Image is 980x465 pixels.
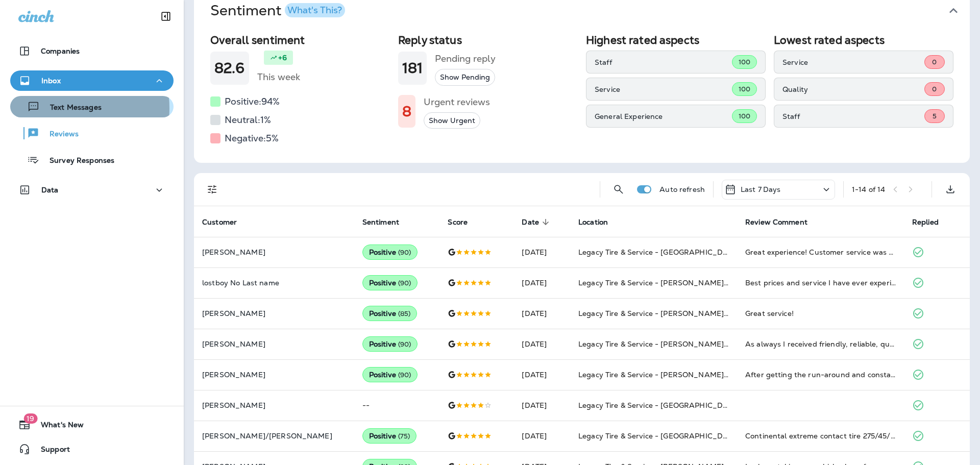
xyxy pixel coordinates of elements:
[202,309,346,317] p: [PERSON_NAME]
[578,401,883,410] span: Legacy Tire & Service - [GEOGRAPHIC_DATA] (formerly Chalkville Auto & Tire Service)
[202,217,250,227] span: Customer
[214,60,245,77] h1: 82.6
[210,34,390,46] h2: Overall sentiment
[398,309,411,318] span: ( 85 )
[31,445,70,457] span: Support
[202,432,346,440] p: [PERSON_NAME]/[PERSON_NAME]
[202,248,346,256] p: [PERSON_NAME]
[202,218,237,227] span: Customer
[932,85,937,93] span: 0
[513,298,570,329] td: [DATE]
[10,123,174,144] button: Reviews
[852,185,885,193] div: 1 - 14 of 14
[745,431,896,441] div: Continental extreme contact tire 275/45/21 on a cx90. We are very pleased
[41,186,59,194] p: Data
[741,185,781,193] p: Last 7 Days
[932,58,937,66] span: 0
[586,34,766,46] h2: Highest rated aspects
[39,130,79,139] p: Reviews
[23,413,37,424] span: 19
[513,329,570,359] td: [DATE]
[578,248,866,257] span: Legacy Tire & Service - [GEOGRAPHIC_DATA] (formerly Magic City Tire & Service)
[578,309,824,318] span: Legacy Tire & Service - [PERSON_NAME] (formerly Chelsea Tire Pros)
[745,308,896,319] div: Great service!
[513,237,570,267] td: [DATE]
[225,93,280,110] h5: Positive: 94 %
[194,30,970,163] div: SentimentWhat's This?
[354,390,440,421] td: --
[774,34,953,46] h2: Lowest rated aspects
[578,217,621,227] span: Location
[398,371,411,379] span: ( 90 )
[782,112,924,120] p: Staff
[402,103,411,120] h1: 8
[513,421,570,451] td: [DATE]
[202,371,346,379] p: [PERSON_NAME]
[285,3,345,17] button: What's This?
[39,156,114,166] p: Survey Responses
[513,359,570,390] td: [DATE]
[398,34,578,46] h2: Reply status
[745,278,896,288] div: Best prices and service I have ever experienced. I have already told around 30 people about you g...
[739,85,750,93] span: 100
[10,149,174,170] button: Survey Responses
[398,340,411,349] span: ( 90 )
[202,401,346,409] p: [PERSON_NAME]
[782,85,924,93] p: Quality
[595,85,732,93] p: Service
[31,421,84,433] span: What's New
[745,370,896,380] div: After getting the run-around and constant changes from the quoted price from their competition, I...
[362,336,418,352] div: Positive
[745,217,821,227] span: Review Comment
[448,217,481,227] span: Score
[659,185,705,193] p: Auto refresh
[210,2,345,19] h1: Sentiment
[435,51,496,67] h5: Pending reply
[745,339,896,349] div: As always I received friendly, reliable, quick, and honest service.
[10,96,174,117] button: Text Messages
[435,69,495,86] button: Show Pending
[362,428,417,444] div: Positive
[578,278,824,287] span: Legacy Tire & Service - [PERSON_NAME] (formerly Chelsea Tire Pros)
[10,70,174,91] button: Inbox
[362,217,412,227] span: Sentiment
[362,306,418,321] div: Positive
[202,340,346,348] p: [PERSON_NAME]
[41,77,61,85] p: Inbox
[398,248,411,257] span: ( 90 )
[402,60,423,77] h1: 181
[522,218,539,227] span: Date
[595,112,732,120] p: General Experience
[745,218,807,227] span: Review Comment
[940,179,961,200] button: Export as CSV
[739,58,750,66] span: 100
[225,130,279,146] h5: Negative: 5 %
[912,217,952,227] span: Replied
[595,58,732,66] p: Staff
[287,6,342,15] div: What's This?
[578,339,824,349] span: Legacy Tire & Service - [PERSON_NAME] (formerly Chelsea Tire Pros)
[739,112,750,120] span: 100
[362,367,418,382] div: Positive
[578,431,883,440] span: Legacy Tire & Service - [GEOGRAPHIC_DATA] (formerly Chalkville Auto & Tire Service)
[912,218,939,227] span: Replied
[10,414,174,435] button: 19What's New
[398,279,411,287] span: ( 90 )
[424,94,490,110] h5: Urgent reviews
[202,179,223,200] button: Filters
[10,439,174,459] button: Support
[398,432,410,440] span: ( 75 )
[362,218,399,227] span: Sentiment
[40,103,102,113] p: Text Messages
[152,6,180,27] button: Collapse Sidebar
[10,180,174,200] button: Data
[578,218,608,227] span: Location
[41,47,80,55] p: Companies
[424,112,480,129] button: Show Urgent
[362,275,418,290] div: Positive
[257,69,300,85] h5: This week
[225,112,271,128] h5: Neutral: 1 %
[513,390,570,421] td: [DATE]
[362,244,418,260] div: Positive
[782,58,924,66] p: Service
